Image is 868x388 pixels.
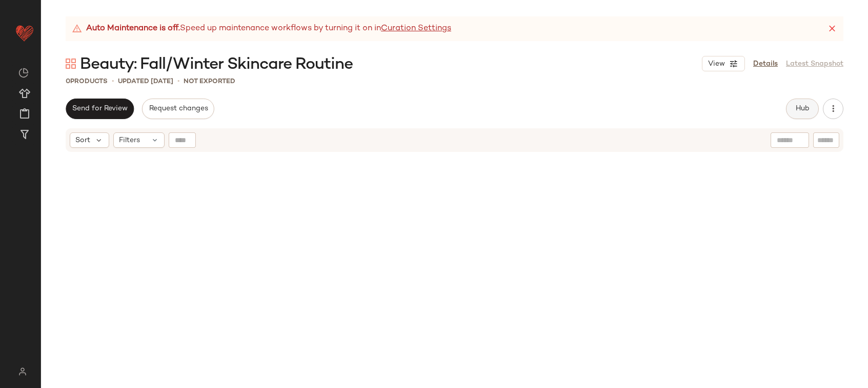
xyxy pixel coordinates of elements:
[72,105,128,113] span: Send for Review
[753,59,778,69] a: Details
[112,76,114,87] span: •
[12,367,32,376] img: svg%3e
[80,54,353,75] span: Beauty: Fall/Winter Skincare Routine
[142,99,214,119] button: Request changes
[66,78,70,85] span: 0
[66,76,108,87] div: Products
[75,135,90,146] span: Sort
[72,23,451,35] div: Speed up maintenance workflows by turning it on in
[14,23,35,43] img: heart_red.DM2ytmEG.svg
[184,76,235,87] p: Not Exported
[118,76,173,87] p: updated [DATE]
[786,99,819,119] button: Hub
[702,56,745,71] button: View
[86,23,180,35] strong: Auto Maintenance is off.
[66,99,134,119] button: Send for Review
[66,59,76,69] img: svg%3e
[177,76,179,87] span: •
[381,23,451,35] a: Curation Settings
[18,68,29,78] img: svg%3e
[708,60,725,68] span: View
[119,135,140,146] span: Filters
[148,105,208,113] span: Request changes
[795,105,810,113] span: Hub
